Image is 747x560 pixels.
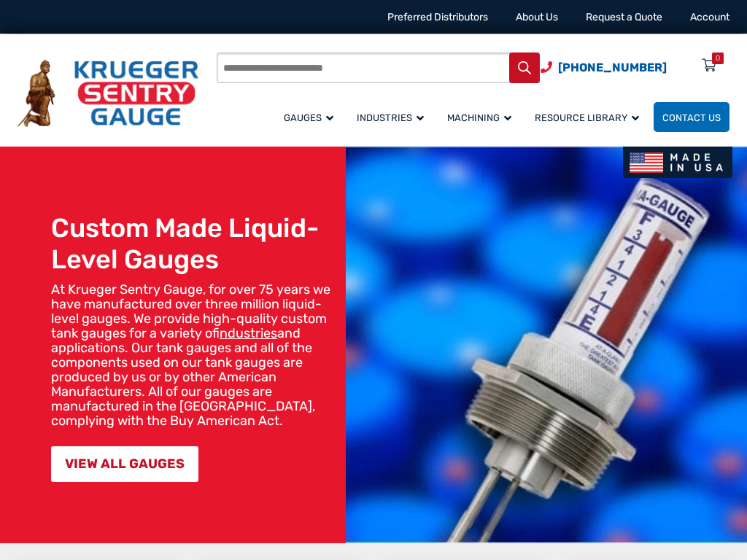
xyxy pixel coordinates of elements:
[346,147,747,543] img: bg_hero_bannerksentry
[51,446,198,482] a: VIEW ALL GAUGES
[275,100,348,134] a: Gauges
[357,112,424,123] span: Industries
[623,147,732,178] img: Made In USA
[348,100,438,134] a: Industries
[387,11,488,23] a: Preferred Distributors
[716,52,720,64] div: 0
[51,212,338,275] h1: Custom Made Liquid-Level Gauges
[541,58,667,77] a: Phone Number (920) 434-8860
[220,325,277,341] a: industries
[586,11,662,23] a: Request a Quote
[447,112,511,123] span: Machining
[516,11,558,23] a: About Us
[690,11,729,23] a: Account
[438,100,526,134] a: Machining
[654,102,729,132] a: Contact Us
[526,100,654,134] a: Resource Library
[284,112,333,123] span: Gauges
[18,60,198,127] img: Krueger Sentry Gauge
[51,282,338,428] p: At Krueger Sentry Gauge, for over 75 years we have manufactured over three million liquid-level g...
[662,112,721,123] span: Contact Us
[558,61,667,74] span: [PHONE_NUMBER]
[535,112,639,123] span: Resource Library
